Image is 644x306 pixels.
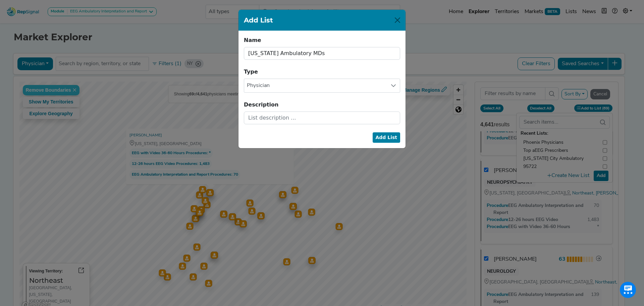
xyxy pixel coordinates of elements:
input: List description ... [244,112,400,124]
button: Close [392,15,403,26]
input: List name ... [244,47,400,60]
button: Add List [373,132,400,143]
label: Name [244,36,261,44]
label: Type [244,68,258,76]
label: Description [244,101,278,109]
span: Physician [244,79,387,92]
h1: Add List [244,15,273,25]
